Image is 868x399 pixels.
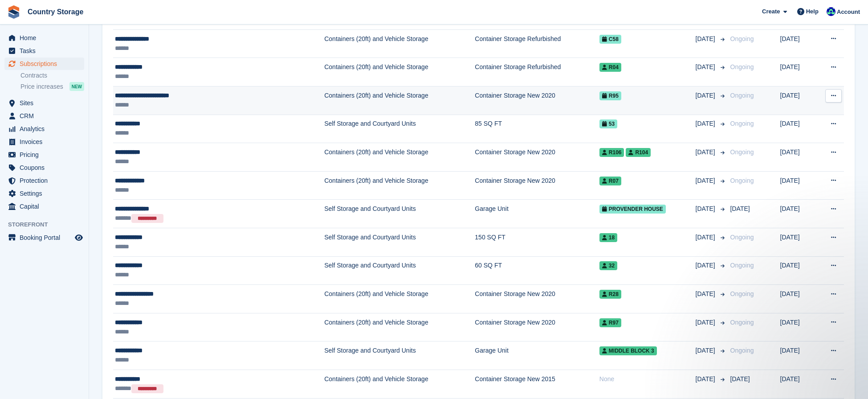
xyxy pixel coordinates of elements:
[324,370,475,398] td: Containers (20ft) and Vehicle Storage
[599,35,621,44] span: C58
[4,32,84,44] a: menu
[599,205,666,214] span: Provender House
[730,177,754,184] span: Ongoing
[475,341,599,370] td: Garage Unit
[20,231,73,244] span: Booking Portal
[4,58,84,70] a: menu
[324,171,475,200] td: Containers (20ft) and Vehicle Storage
[730,63,754,70] span: Ongoing
[599,63,621,72] span: R04
[730,234,754,241] span: Ongoing
[696,346,717,355] span: [DATE]
[696,204,717,214] span: [DATE]
[20,58,73,70] span: Subscriptions
[20,148,73,161] span: Pricing
[599,233,617,242] span: 18
[780,228,817,256] td: [DATE]
[20,161,73,174] span: Coupons
[4,136,84,148] a: menu
[780,58,817,86] td: [DATE]
[837,8,860,16] span: Account
[4,97,84,109] a: menu
[8,220,89,229] span: Storefront
[599,91,621,100] span: R95
[324,200,475,228] td: Self Storage and Courtyard Units
[730,35,754,42] span: Ongoing
[780,200,817,228] td: [DATE]
[696,261,717,270] span: [DATE]
[780,143,817,172] td: [DATE]
[696,119,717,128] span: [DATE]
[324,341,475,370] td: Self Storage and Courtyard Units
[730,262,754,269] span: Ongoing
[69,82,84,91] div: NEW
[696,289,717,299] span: [DATE]
[324,58,475,86] td: Containers (20ft) and Vehicle Storage
[324,115,475,143] td: Self Storage and Courtyard Units
[696,34,717,44] span: [DATE]
[324,29,475,58] td: Containers (20ft) and Vehicle Storage
[20,97,73,109] span: Sites
[599,374,696,384] div: None
[780,313,817,341] td: [DATE]
[475,58,599,86] td: Container Storage Refurbished
[475,370,599,398] td: Container Storage New 2015
[599,119,617,128] span: 53
[4,45,84,57] a: menu
[4,231,84,244] a: menu
[324,313,475,341] td: Containers (20ft) and Vehicle Storage
[599,346,657,355] span: Middle Block 3
[475,313,599,341] td: Container Storage New 2020
[7,5,20,19] img: stora-icon-8386f47178a22dfd0bd8f6a31ec36ba5ce8667c1dd55bd0f319d3a0aa187defe.svg
[4,161,84,174] a: menu
[730,120,754,127] span: Ongoing
[475,200,599,228] td: Garage Unit
[696,374,717,384] span: [DATE]
[730,319,754,326] span: Ongoing
[780,29,817,58] td: [DATE]
[730,347,754,354] span: Ongoing
[4,123,84,135] a: menu
[20,200,73,213] span: Capital
[20,71,84,80] a: Contracts
[730,148,754,156] span: Ongoing
[780,285,817,313] td: [DATE]
[20,82,63,91] span: Price increases
[780,370,817,398] td: [DATE]
[730,92,754,99] span: Ongoing
[20,45,73,57] span: Tasks
[696,91,717,100] span: [DATE]
[4,110,84,122] a: menu
[324,86,475,115] td: Containers (20ft) and Vehicle Storage
[696,62,717,72] span: [DATE]
[20,32,73,44] span: Home
[780,256,817,285] td: [DATE]
[24,4,87,19] a: Country Storage
[780,171,817,200] td: [DATE]
[827,7,835,16] img: Alison Dalnas
[4,148,84,161] a: menu
[475,285,599,313] td: Container Storage New 2020
[806,7,819,16] span: Help
[780,115,817,143] td: [DATE]
[599,261,617,270] span: 32
[475,171,599,200] td: Container Storage New 2020
[599,318,621,327] span: R97
[475,29,599,58] td: Container Storage Refurbished
[4,174,84,187] a: menu
[20,187,73,200] span: Settings
[599,177,621,185] span: R07
[696,148,717,157] span: [DATE]
[730,290,754,297] span: Ongoing
[20,174,73,187] span: Protection
[780,341,817,370] td: [DATE]
[20,123,73,135] span: Analytics
[696,318,717,327] span: [DATE]
[20,82,84,91] a: Price increases NEW
[696,176,717,185] span: [DATE]
[20,110,73,122] span: CRM
[762,7,780,16] span: Create
[730,205,750,212] span: [DATE]
[73,232,84,243] a: Preview store
[780,86,817,115] td: [DATE]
